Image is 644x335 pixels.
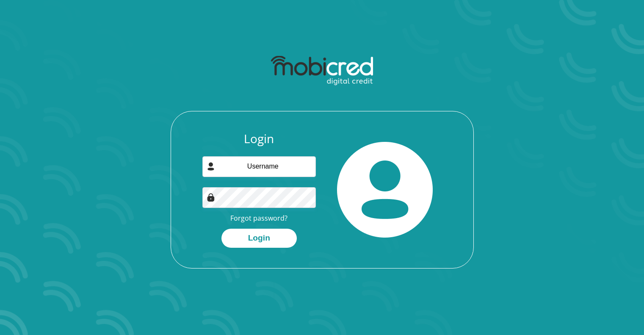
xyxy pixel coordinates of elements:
[207,193,215,202] img: Image
[230,213,287,223] a: Forgot password?
[202,132,316,146] h3: Login
[207,162,215,171] img: user-icon image
[221,229,297,248] button: Login
[202,156,316,177] input: Username
[271,56,373,86] img: mobicred logo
